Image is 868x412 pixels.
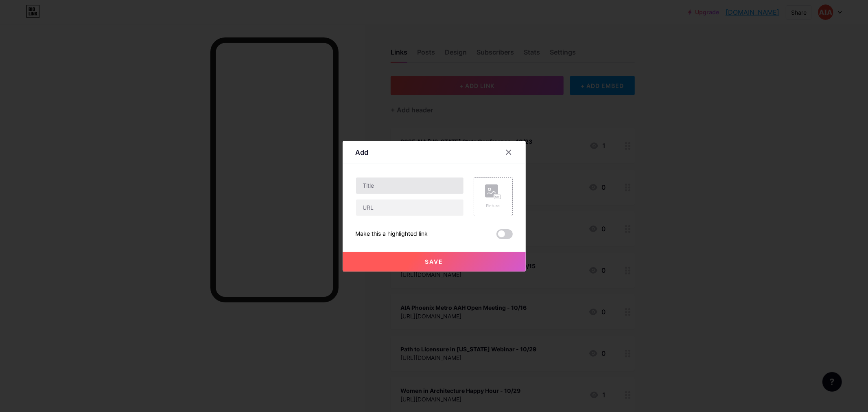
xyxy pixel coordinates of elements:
[356,199,464,216] input: URL
[425,258,443,265] span: Save
[356,178,464,194] input: Title
[485,203,501,209] div: Picture
[343,252,526,272] button: Save
[356,229,428,239] div: Make this a highlighted link
[356,147,369,157] div: Add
